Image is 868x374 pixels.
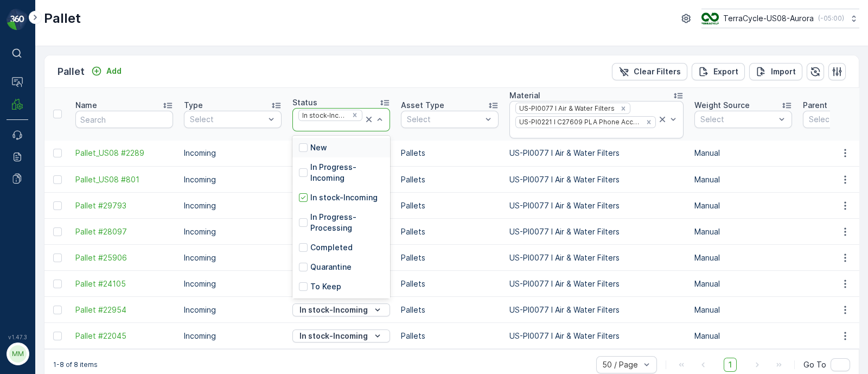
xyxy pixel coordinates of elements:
[7,334,28,340] span: v 1.47.3
[178,297,287,323] td: Incoming
[803,359,826,370] span: Go To
[75,305,173,315] a: Pallet #22954
[53,306,62,314] div: Toggle Row Selected
[9,345,27,363] div: MM
[53,360,98,369] p: 1-8 of 8 items
[310,212,384,233] p: In Progress-Processing
[701,9,859,28] button: TerraCycle-US08-Aurora(-05:00)
[34,348,72,359] p: MRF.US08
[504,297,689,323] td: US-PI0077 I Air & Water Filters
[25,49,36,58] p: ⌘B
[723,13,814,24] p: TerraCycle-US08-Aurora
[700,114,775,125] p: Select
[516,117,642,127] div: US-PI0221 I C27609 PLA Phone Accessories
[504,193,689,219] td: US-PI0077 I Air & Water Filters
[724,358,737,372] span: 1
[178,323,287,349] td: Incoming
[292,97,317,108] p: Status
[643,118,655,126] div: Remove US-PI0221 I C27609 PLA Phone Accessories
[395,245,504,271] td: Pallets
[617,104,629,113] div: Remove US-PI0077 I Air & Water Filters
[53,253,62,262] div: Toggle Row Selected
[634,66,681,77] p: Clear Filters
[53,332,62,340] div: Toggle Row Selected
[395,141,504,167] td: Pallets
[689,193,797,219] td: Manual
[349,111,361,119] div: Remove In stock-Incoming
[299,331,368,341] p: In stock-Incoming
[7,9,28,30] img: logo
[292,303,390,316] button: In stock-Incoming
[44,10,81,27] p: Pallet
[803,100,865,111] p: Parent Materials
[184,100,203,111] p: Type
[771,66,796,77] p: Import
[53,175,62,184] div: Toggle Row Selected
[395,193,504,219] td: Pallets
[178,167,287,193] td: Incoming
[310,281,341,292] p: To Keep
[87,65,126,78] button: Add
[504,323,689,349] td: US-PI0077 I Air & Water Filters
[299,110,348,121] div: In stock-Incoming
[53,149,62,157] div: Toggle Row Selected
[692,63,745,80] button: Export
[53,280,62,288] div: Toggle Row Selected
[401,100,444,111] p: Asset Type
[689,245,797,271] td: Manual
[75,331,173,341] a: Pallet #22045
[75,174,173,185] a: Pallet_US08 #801
[178,219,287,245] td: Incoming
[395,323,504,349] td: Pallets
[395,167,504,193] td: Pallets
[75,100,97,111] p: Name
[75,278,173,289] a: Pallet #24105
[178,271,287,297] td: Incoming
[509,90,540,101] p: Material
[504,245,689,271] td: US-PI0077 I Air & Water Filters
[75,252,173,263] a: Pallet #25906
[689,141,797,167] td: Manual
[504,271,689,297] td: US-PI0077 I Air & Water Filters
[292,329,390,343] button: In stock-Incoming
[75,148,173,159] a: Pallet_US08 #2289
[689,219,797,245] td: Manual
[516,103,616,113] div: US-PI0077 I Air & Water Filters
[75,226,173,237] a: Pallet #28097
[395,219,504,245] td: Pallets
[310,162,384,183] p: In Progress-Incoming
[178,245,287,271] td: Incoming
[53,227,62,236] div: Toggle Row Selected
[504,219,689,245] td: US-PI0077 I Air & Water Filters
[7,343,28,365] button: MM
[504,167,689,193] td: US-PI0077 I Air & Water Filters
[395,297,504,323] td: Pallets
[106,66,122,77] p: Add
[178,141,287,167] td: Incoming
[689,271,797,297] td: Manual
[178,193,287,219] td: Incoming
[58,64,85,79] p: Pallet
[75,111,173,128] input: Search
[504,141,689,167] td: US-PI0077 I Air & Water Filters
[75,200,173,211] a: Pallet #29793
[310,192,378,203] p: In stock-Incoming
[689,167,797,193] td: Manual
[310,242,353,253] p: Completed
[612,63,687,80] button: Clear Filters
[694,100,750,111] p: Weight Source
[701,12,719,24] img: image_ci7OI47.png
[689,323,797,349] td: Manual
[53,201,62,210] div: Toggle Row Selected
[818,14,844,23] p: ( -05:00 )
[190,114,265,125] p: Select
[689,297,797,323] td: Manual
[310,142,327,153] p: New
